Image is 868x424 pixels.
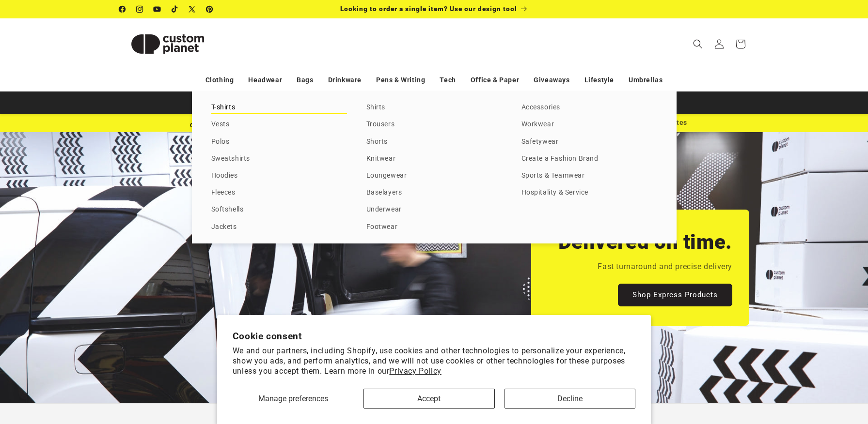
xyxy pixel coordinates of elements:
a: Jackets [211,221,347,234]
button: Decline [505,389,636,409]
img: Custom Planet [119,22,216,66]
a: Softshells [211,203,347,216]
a: Polos [211,136,347,149]
a: Hoodies [211,169,347,182]
a: Sports & Teamwear [521,169,657,182]
a: Footwear [366,221,502,234]
h2: Delivered on time. [558,229,732,255]
a: Underwear [366,203,502,216]
a: Loungewear [366,169,502,182]
a: Safetywear [521,136,657,149]
a: Workwear [521,118,657,131]
a: Tech [440,72,456,89]
a: Accessories [521,101,657,114]
a: Shirts [366,101,502,114]
a: Custom Planet [115,18,220,69]
a: Clothing [205,72,234,89]
a: Knitwear [366,152,502,166]
a: Create a Fashion Brand [521,152,657,166]
a: Bags [297,72,313,89]
a: Headwear [248,72,282,89]
span: Manage preferences [258,394,328,403]
p: Fast turnaround and precise delivery [598,260,732,274]
a: T-shirts [211,101,347,114]
span: Looking to order a single item? Use our design tool [340,5,517,13]
a: Shorts [366,136,502,149]
a: Umbrellas [629,72,663,89]
a: Trousers [366,118,502,131]
a: Shop Express Products [618,283,732,306]
button: Manage preferences [233,389,354,409]
a: Fleeces [211,186,347,199]
a: Vests [211,118,347,131]
iframe: Chat Widget [702,319,868,424]
a: Office & Paper [471,72,519,89]
p: We and our partners, including Shopify, use cookies and other technologies to personalize your ex... [233,346,636,376]
h2: Cookie consent [233,331,636,342]
button: Accept [363,389,495,409]
a: Drinkware [328,72,362,89]
a: Giveaways [534,72,569,89]
a: Lifestyle [584,72,614,89]
a: Sweatshirts [211,152,347,166]
a: Pens & Writing [376,72,425,89]
a: Hospitality & Service [521,186,657,199]
summary: Search [687,33,709,55]
a: Baselayers [366,186,502,199]
a: Privacy Policy [389,366,441,376]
